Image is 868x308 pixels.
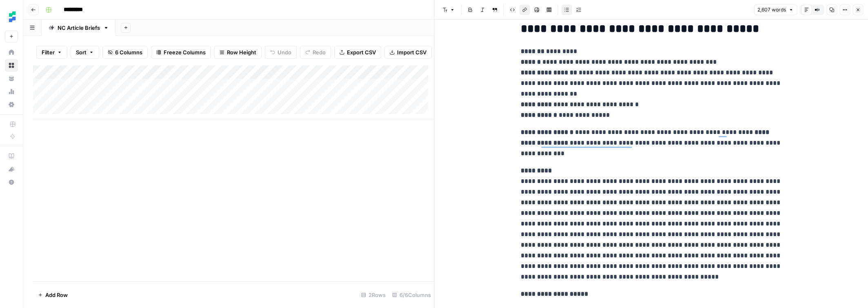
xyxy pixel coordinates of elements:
[757,6,786,13] span: 2,607 words
[277,48,291,56] span: Undo
[384,46,432,59] button: Import CSV
[102,46,148,59] button: 6 Columns
[5,150,18,163] a: AirOps Academy
[115,48,142,56] span: 6 Columns
[5,163,18,176] button: What's new?
[334,46,381,59] button: Export CSV
[754,4,797,15] button: 2,607 words
[227,48,256,56] span: Row Height
[5,9,20,24] img: Ten Speed Logo
[164,48,206,56] span: Freeze Columns
[5,176,18,189] button: Help + Support
[347,48,376,56] span: Export CSV
[76,48,87,56] span: Sort
[5,59,18,72] a: Browse
[300,46,331,59] button: Redo
[45,291,68,299] span: Add Row
[5,85,18,98] a: Usage
[33,288,73,301] button: Add Row
[36,46,67,59] button: Filter
[214,46,262,59] button: Row Height
[5,163,18,175] div: What's new?
[5,72,18,85] a: Your Data
[71,46,99,59] button: Sort
[397,48,426,56] span: Import CSV
[265,46,297,59] button: Undo
[42,48,55,56] span: Filter
[389,288,434,301] div: 6/6 Columns
[313,48,326,56] span: Redo
[5,98,18,111] a: Settings
[5,46,18,59] a: Home
[358,288,389,301] div: 2 Rows
[151,46,211,59] button: Freeze Columns
[42,20,116,36] a: NC Article Briefs
[58,24,100,32] div: NC Article Briefs
[5,7,18,27] button: Workspace: Ten Speed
